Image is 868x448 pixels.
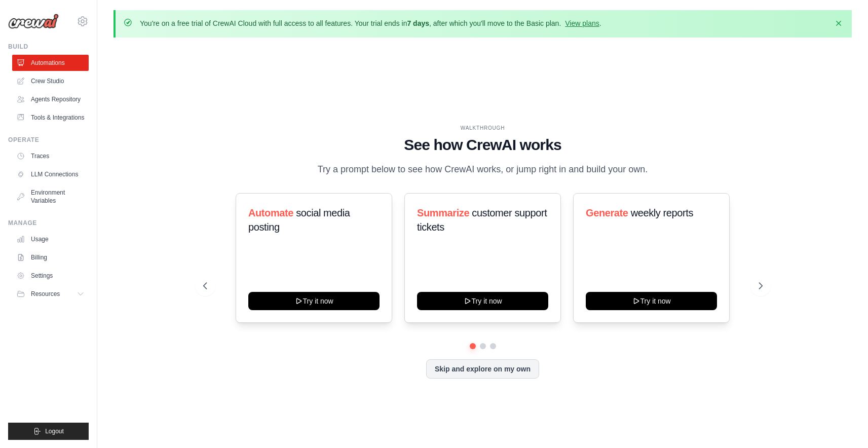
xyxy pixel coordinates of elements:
[8,14,59,29] img: Logo
[586,207,628,218] span: Generate
[203,136,763,154] h1: See how CrewAI works
[248,292,380,310] button: Try it now
[12,184,89,209] a: Environment Variables
[8,423,89,440] button: Logout
[12,73,89,89] a: Crew Studio
[12,109,89,126] a: Tools & Integrations
[12,249,89,266] a: Billing
[203,124,763,132] div: WALKTHROUGH
[248,207,293,218] span: Automate
[12,166,89,182] a: LLM Connections
[12,148,89,164] a: Traces
[45,427,64,435] span: Logout
[12,286,89,302] button: Resources
[586,292,717,310] button: Try it now
[631,207,693,218] span: weekly reports
[407,19,429,27] strong: 7 days
[8,219,89,227] div: Manage
[248,207,350,233] span: social media posting
[31,290,60,298] span: Resources
[8,43,89,51] div: Build
[426,359,539,379] button: Skip and explore on my own
[12,268,89,284] a: Settings
[8,136,89,144] div: Operate
[12,91,89,107] a: Agents Repository
[417,292,548,310] button: Try it now
[12,55,89,71] a: Automations
[417,207,547,233] span: customer support tickets
[140,18,601,28] p: You're on a free trial of CrewAI Cloud with full access to all features. Your trial ends in , aft...
[565,19,599,27] a: View plans
[417,207,469,218] span: Summarize
[12,231,89,247] a: Usage
[313,162,653,177] p: Try a prompt below to see how CrewAI works, or jump right in and build your own.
